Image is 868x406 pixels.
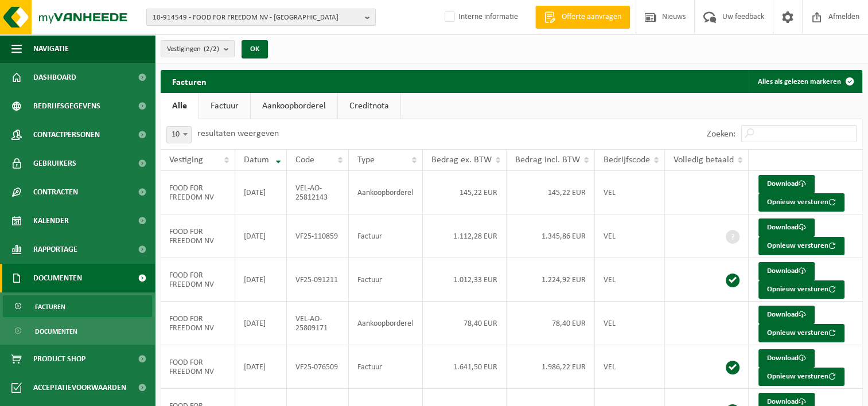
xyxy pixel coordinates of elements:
[423,214,507,258] td: 1.112,28 EUR
[35,321,77,342] span: Documenten
[251,93,337,119] a: Aankoopborderel
[423,171,507,214] td: 145,22 EUR
[595,345,665,389] td: VEL
[423,258,507,302] td: 1.012,33 EUR
[515,155,580,165] span: Bedrag incl. BTW
[507,302,595,345] td: 78,40 EUR
[507,214,595,258] td: 1.345,86 EUR
[33,92,100,120] span: Bedrijfsgegevens
[167,127,191,143] span: 10
[166,126,192,143] span: 10
[287,258,349,302] td: VF25-091211
[287,302,349,345] td: VEL-AO-25809171
[3,295,152,317] a: Facturen
[349,258,423,302] td: Factuur
[758,193,844,212] button: Opnieuw versturen
[559,11,624,23] span: Offerte aanvragen
[235,214,287,258] td: [DATE]
[507,171,595,214] td: 145,22 EUR
[423,345,507,389] td: 1.641,50 EUR
[507,345,595,389] td: 1.986,22 EUR
[146,9,376,26] button: 10-914549 - FOOD FOR FREEDOM NV - [GEOGRAPHIC_DATA]
[758,237,844,255] button: Opnieuw versturen
[758,218,815,237] a: Download
[758,262,815,280] a: Download
[33,235,77,264] span: Rapportage
[169,155,203,165] span: Vestiging
[595,214,665,258] td: VEL
[33,120,100,149] span: Contactpersonen
[161,258,235,302] td: FOOD FOR FREEDOM NV
[595,171,665,214] td: VEL
[423,302,507,345] td: 78,40 EUR
[33,178,78,206] span: Contracten
[749,70,861,93] button: Alles als gelezen markeren
[431,155,492,165] span: Bedrag ex. BTW
[507,258,595,302] td: 1.224,92 EUR
[287,345,349,389] td: VF25-076509
[707,130,735,139] label: Zoeken:
[33,34,69,63] span: Navigatie
[758,349,815,368] a: Download
[197,129,279,138] label: resultaten weergeven
[167,41,219,58] span: Vestigingen
[349,345,423,389] td: Factuur
[595,258,665,302] td: VEL
[287,214,349,258] td: VF25-110859
[758,324,844,342] button: Opnieuw versturen
[33,63,76,92] span: Dashboard
[235,302,287,345] td: [DATE]
[161,171,235,214] td: FOOD FOR FREEDOM NV
[604,155,650,165] span: Bedrijfscode
[204,45,219,53] count: (2/2)
[33,206,69,235] span: Kalender
[287,171,349,214] td: VEL-AO-25812143
[199,93,250,119] a: Factuur
[161,70,218,92] h2: Facturen
[338,93,400,119] a: Creditnota
[442,9,518,26] label: Interne informatie
[33,373,126,402] span: Acceptatievoorwaarden
[242,40,268,58] button: OK
[33,264,82,292] span: Documenten
[295,155,314,165] span: Code
[758,306,815,324] a: Download
[674,155,734,165] span: Volledig betaald
[33,149,76,178] span: Gebruikers
[535,6,630,29] a: Offerte aanvragen
[3,320,152,342] a: Documenten
[758,368,844,386] button: Opnieuw versturen
[595,302,665,345] td: VEL
[161,40,235,57] button: Vestigingen(2/2)
[161,214,235,258] td: FOOD FOR FREEDOM NV
[161,93,198,119] a: Alle
[33,345,85,373] span: Product Shop
[235,258,287,302] td: [DATE]
[357,155,375,165] span: Type
[349,214,423,258] td: Factuur
[35,296,65,318] span: Facturen
[235,171,287,214] td: [DATE]
[235,345,287,389] td: [DATE]
[153,9,360,26] span: 10-914549 - FOOD FOR FREEDOM NV - [GEOGRAPHIC_DATA]
[758,280,844,299] button: Opnieuw versturen
[161,345,235,389] td: FOOD FOR FREEDOM NV
[161,302,235,345] td: FOOD FOR FREEDOM NV
[349,302,423,345] td: Aankoopborderel
[349,171,423,214] td: Aankoopborderel
[244,155,269,165] span: Datum
[758,175,815,193] a: Download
